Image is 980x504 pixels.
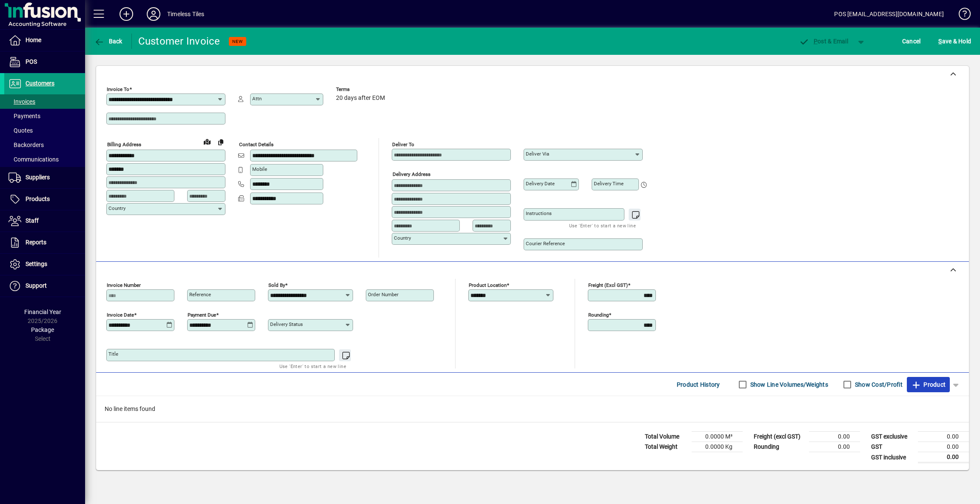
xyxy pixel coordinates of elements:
span: ost & Email [799,38,848,45]
div: Timeless Tiles [167,7,204,21]
td: Freight (excl GST) [749,432,809,442]
span: Product [911,378,946,391]
a: Suppliers [4,167,85,188]
span: Terms [336,87,387,92]
span: Suppliers [26,174,50,181]
span: Reports [26,239,46,246]
span: NEW [232,39,243,44]
mat-label: Sold by [268,282,285,288]
a: Staff [4,210,85,232]
span: ave & Hold [938,34,971,48]
button: Cancel [900,34,923,49]
a: Products [4,189,85,210]
a: Home [4,30,85,51]
mat-label: Courier Reference [526,241,565,246]
mat-label: Invoice To [107,86,129,92]
td: 0.0000 Kg [692,442,743,452]
span: POS [26,58,37,65]
button: Product History [673,377,724,392]
span: Product History [677,378,720,391]
label: Show Cost/Profit [853,380,903,389]
td: Total Weight [641,442,692,452]
a: Communications [4,152,85,167]
td: 0.00 [809,442,860,452]
a: Reports [4,232,85,253]
span: Financial Year [24,309,61,315]
a: Backorders [4,138,85,152]
mat-label: Mobile [252,166,267,172]
a: Invoices [4,94,85,109]
span: Support [26,282,47,289]
span: Communications [9,156,59,163]
mat-label: Delivery status [270,321,303,327]
a: View on map [200,135,214,148]
a: Quotes [4,123,85,138]
mat-label: Delivery time [594,181,624,187]
mat-label: Country [394,235,411,241]
mat-label: Invoice date [107,312,134,318]
button: Back [92,34,125,49]
td: 0.00 [918,452,969,463]
mat-label: Payment due [188,312,216,318]
span: Back [94,38,122,45]
td: 0.0000 M³ [692,432,743,442]
button: Product [907,377,950,392]
button: Profile [140,6,167,22]
mat-label: Instructions [526,210,552,216]
mat-label: Invoice number [107,282,141,288]
mat-label: Reference [189,292,211,297]
a: Support [4,275,85,297]
td: GST exclusive [867,432,918,442]
a: Knowledge Base [952,2,969,29]
button: Add [113,6,140,22]
span: Products [26,195,50,202]
span: Package [31,326,54,333]
td: 0.00 [918,432,969,442]
button: Save & Hold [936,34,973,49]
div: Customer Invoice [138,34,220,48]
td: GST inclusive [867,452,918,463]
app-page-header-button: Back [85,34,132,49]
mat-label: Rounding [588,312,609,318]
span: Payments [9,113,40,119]
mat-label: Deliver via [526,151,549,157]
a: Settings [4,254,85,275]
mat-label: Attn [252,96,262,102]
a: POS [4,51,85,73]
mat-label: Product location [469,282,507,288]
span: Backorders [9,142,44,148]
span: Settings [26,260,47,267]
mat-label: Title [108,351,118,357]
span: S [938,38,942,45]
span: Invoices [9,98,35,105]
span: Staff [26,217,39,224]
span: Cancel [902,34,921,48]
mat-label: Freight (excl GST) [588,282,628,288]
span: P [814,38,818,45]
label: Show Line Volumes/Weights [749,380,828,389]
td: 0.00 [809,432,860,442]
mat-hint: Use 'Enter' to start a new line [569,221,636,230]
div: POS [EMAIL_ADDRESS][DOMAIN_NAME] [834,7,944,21]
mat-label: Deliver To [392,142,414,147]
td: 0.00 [918,442,969,452]
span: 20 days after EOM [336,95,385,102]
a: Payments [4,109,85,123]
td: Total Volume [641,432,692,442]
span: Customers [26,80,54,87]
td: GST [867,442,918,452]
mat-label: Country [108,205,125,211]
mat-hint: Use 'Enter' to start a new line [279,361,346,371]
mat-label: Delivery date [526,181,555,187]
mat-label: Order number [368,292,399,297]
div: No line items found [96,396,969,422]
td: Rounding [749,442,809,452]
span: Quotes [9,127,33,134]
span: Home [26,37,41,43]
button: Copy to Delivery address [214,135,228,149]
button: Post & Email [795,34,852,49]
